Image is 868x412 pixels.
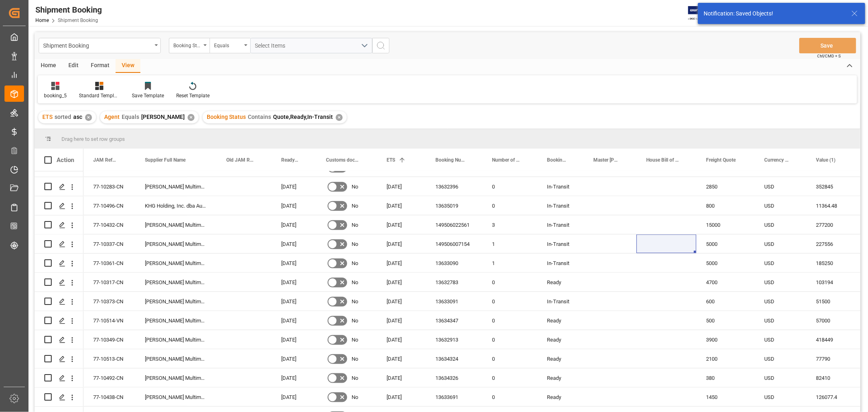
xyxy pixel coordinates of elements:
[547,369,574,388] div: Ready
[696,234,754,253] div: 5000
[547,331,574,349] div: Ready
[799,38,856,53] button: Save
[352,369,358,388] span: No
[482,368,537,387] div: 0
[35,311,83,330] div: Press SPACE to select this row.
[83,177,135,196] div: 77-10283-CN
[377,196,426,215] div: [DATE]
[35,59,62,73] div: Home
[35,254,83,273] div: Press SPACE to select this row.
[35,273,83,292] div: Press SPACE to select this row.
[207,114,246,120] span: Booking Status
[806,196,855,215] div: 11364.48
[754,273,806,291] div: USD
[372,38,389,53] button: search button
[377,349,426,368] div: [DATE]
[122,114,139,120] span: Equals
[817,53,841,59] span: Ctrl/CMD + S
[482,254,537,272] div: 1
[79,92,120,99] div: Standard Templates
[377,292,426,311] div: [DATE]
[696,330,754,349] div: 3900
[696,215,754,234] div: 15000
[116,59,140,73] div: View
[426,196,482,215] div: 13635019
[426,349,482,368] div: 13634324
[352,197,358,215] span: No
[482,177,537,196] div: 0
[547,254,574,273] div: In-Transit
[806,368,855,387] div: 82410
[273,114,333,120] span: Quote,Ready,In-Transit
[426,330,482,349] div: 13632913
[176,92,210,99] div: Reset Template
[173,40,201,49] div: Booking Status
[377,254,426,272] div: [DATE]
[426,368,482,387] div: 13634326
[35,4,102,16] div: Shipment Booking
[426,234,482,253] div: 149506007154
[482,234,537,253] div: 1
[39,38,161,53] button: open menu
[83,254,135,272] div: 77-10361-CN
[83,292,135,311] div: 77-10373-CN
[271,349,316,368] div: [DATE]
[214,40,242,49] div: Equals
[352,178,358,196] span: No
[764,157,789,163] span: Currency (freight quote)
[806,234,855,253] div: 227556
[352,331,358,349] span: No
[336,114,343,121] div: ✕
[83,311,135,330] div: 77-10514-VN
[352,388,358,407] span: No
[426,273,482,291] div: 13632783
[141,114,185,120] span: [PERSON_NAME]
[135,292,216,311] div: [PERSON_NAME] Multimedia [GEOGRAPHIC_DATA]
[377,215,426,234] div: [DATE]
[271,177,316,196] div: [DATE]
[754,196,806,215] div: USD
[547,292,574,311] div: In-Transit
[352,311,358,330] span: No
[426,215,482,234] div: 149506022561
[271,292,316,311] div: [DATE]
[426,311,482,330] div: 13634347
[271,196,316,215] div: [DATE]
[85,114,92,121] div: ✕
[547,216,574,234] div: In-Transit
[42,114,52,120] span: ETS
[135,311,216,330] div: [PERSON_NAME] Multimedia [GEOGRAPHIC_DATA]
[55,114,71,120] span: sorted
[806,292,855,311] div: 51500
[426,254,482,272] div: 13633090
[593,157,619,163] span: Master [PERSON_NAME] of Lading Number
[482,388,537,406] div: 0
[104,114,120,120] span: Agent
[73,114,82,120] span: asc
[250,38,372,53] button: open menu
[35,330,83,349] div: Press SPACE to select this row.
[547,197,574,215] div: In-Transit
[806,330,855,349] div: 418449
[352,216,358,234] span: No
[83,215,135,234] div: 77-10432-CN
[83,388,135,406] div: 77-10438-CN
[135,177,216,196] div: [PERSON_NAME] Multimedia [GEOGRAPHIC_DATA]
[377,177,426,196] div: [DATE]
[754,311,806,330] div: USD
[352,254,358,273] span: No
[188,114,195,121] div: ✕
[426,292,482,311] div: 13633091
[547,350,574,368] div: Ready
[806,349,855,368] div: 77790
[255,42,290,49] span: Select Items
[435,157,465,163] span: Booking Number
[281,157,299,163] span: Ready Date
[696,254,754,272] div: 5000
[482,292,537,311] div: 0
[83,196,135,215] div: 77-10496-CN
[352,235,358,254] span: No
[352,273,358,292] span: No
[83,234,135,253] div: 77-10337-CN
[35,196,83,215] div: Press SPACE to select this row.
